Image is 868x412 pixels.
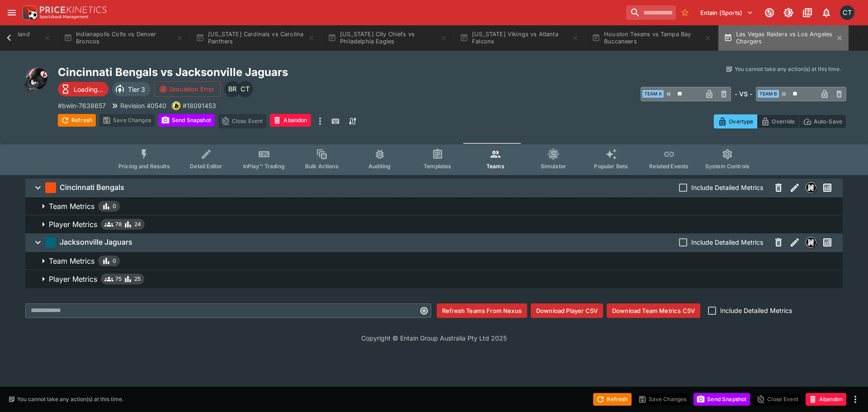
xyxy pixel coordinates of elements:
[120,101,166,110] p: Revision 40540
[113,202,116,211] span: 0
[626,5,676,20] input: search
[25,252,843,270] button: Team Metrics0
[642,90,664,98] span: Team A
[190,25,321,51] button: [US_STATE] Cardinals vs Carolina Panthers
[270,115,311,124] span: Mark an event as closed and abandoned.
[134,220,141,229] span: 24
[649,163,689,170] span: Related Events
[25,233,843,251] button: Jacksonville JaguarsInclude Detailed MetricsNexusPast Performances
[49,219,97,230] p: Player Metrics
[718,25,849,51] button: Las Vegas Raiders vs Los Angeles Chargers
[60,183,124,192] h6: Cincinnati Bengals
[305,163,339,170] span: Bulk Actions
[25,179,843,197] button: Cincinnati BengalsInclude Detailed MetricsNexusPast Performances
[761,5,778,21] button: Connected to PK
[25,215,843,233] button: Player Metrics7824
[720,306,792,315] span: Include Detailed Metrics
[486,163,505,170] span: Teams
[172,102,180,110] img: bwin.png
[17,395,123,403] p: You cannot take any action(s) at this time.
[806,182,816,193] div: Nexus
[758,90,779,98] span: Team B
[49,201,94,212] p: Team Metrics
[270,114,311,127] button: Abandon
[806,394,846,403] span: Mark an event as closed and abandoned.
[424,163,451,170] span: Templates
[58,114,96,127] button: Refresh
[799,5,816,21] button: Documentation
[60,237,132,247] h6: Jacksonville Jaguars
[25,197,843,215] button: Team Metrics0
[74,85,103,94] p: Loading...
[729,117,753,126] p: Overtype
[837,3,857,23] button: Cameron Tarver
[190,163,222,170] span: Detail Editor
[22,65,51,94] img: american_football.png
[806,237,816,248] div: Nexus
[531,303,603,318] button: Download Player CSV
[115,220,122,229] span: 78
[183,101,216,110] p: Copy To Clipboard
[691,183,763,192] span: Include Detailed Metrics
[714,114,757,128] button: Overtype
[735,89,752,99] h6: - VS -
[850,394,861,405] button: more
[757,114,799,128] button: Override
[594,163,628,170] span: Popular Bets
[58,25,189,51] button: Indianapolis Colts vs Denver Broncos
[607,303,700,318] button: Download Team Metrics CSV
[806,237,816,247] img: nexus.svg
[134,275,141,284] span: 25
[695,5,759,20] button: Select Tenant
[819,234,835,251] button: Past Performances
[4,5,20,21] button: open drawer
[806,183,816,193] img: nexus.svg
[840,5,854,20] div: Cameron Tarver
[454,25,585,51] button: [US_STATE] Vikings vs Atlanta Falcons
[803,180,819,196] button: Nexus
[586,25,717,51] button: Houston Texans vs Tampa Bay Buccaneers
[714,114,846,128] div: Start From
[58,101,106,110] p: Copy To Clipboard
[49,274,97,284] p: Player Metrics
[541,163,566,170] span: Simulator
[593,393,631,406] button: Refresh
[25,270,843,288] button: Player Metrics7525
[806,393,846,406] button: Abandon
[818,5,835,21] button: Notifications
[315,114,325,128] button: more
[172,101,181,110] div: bwin
[322,25,453,51] button: [US_STATE] City Chiefs vs Philadelphia Eagles
[49,256,94,266] p: Team Metrics
[437,303,527,318] button: Refresh Teams From Nexus
[691,237,763,247] span: Include Detailed Metrics
[803,234,819,251] button: Nexus
[368,163,391,170] span: Auditing
[224,81,241,97] div: Ben Raymond
[40,15,89,19] img: Sportsbook Management
[58,65,452,79] h2: Copy To Clipboard
[814,117,842,126] p: Auto-Save
[115,275,122,284] span: 75
[819,180,835,196] button: Past Performances
[113,256,116,265] span: 0
[735,65,841,73] p: You cannot take any action(s) at this time.
[693,393,750,406] button: Send Snapshot
[158,114,215,127] button: Send Snapshot
[780,5,797,21] button: Toggle light/dark mode
[705,163,750,170] span: System Controls
[772,117,795,126] p: Override
[111,143,757,175] div: Event type filters
[118,163,170,170] span: Pricing and Results
[799,114,846,128] button: Auto-Save
[154,81,221,97] button: Simulation Error
[40,6,107,13] img: PriceKinetics
[20,4,38,22] img: PriceKinetics Logo
[243,163,285,170] span: InPlay™ Trading
[128,85,145,94] p: Tier 3
[237,81,253,97] div: Cameron Tarver
[678,5,692,20] button: No Bookmarks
